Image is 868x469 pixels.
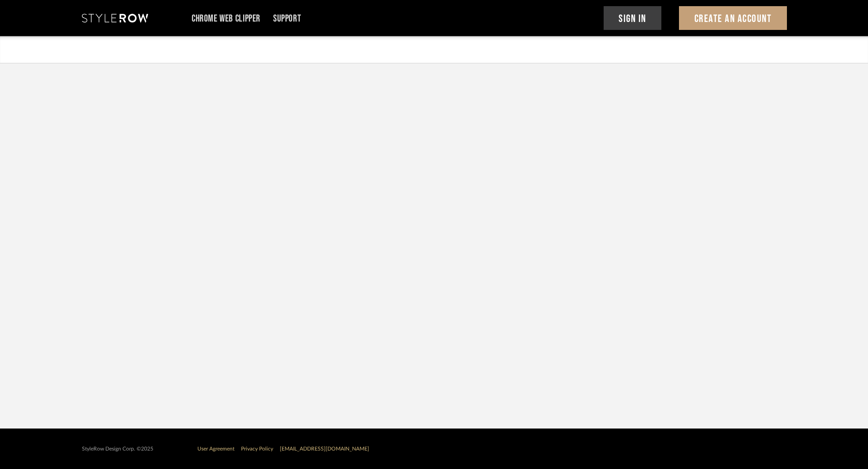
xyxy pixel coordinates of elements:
a: User Agreement [197,446,234,451]
a: Chrome Web Clipper [192,15,260,22]
div: StyleRow Design Corp. ©2025 [82,446,153,452]
a: Support [273,15,301,22]
a: Privacy Policy [241,446,273,451]
button: Sign In [604,6,662,30]
a: [EMAIL_ADDRESS][DOMAIN_NAME] [280,446,369,451]
button: Create An Account [679,6,787,30]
